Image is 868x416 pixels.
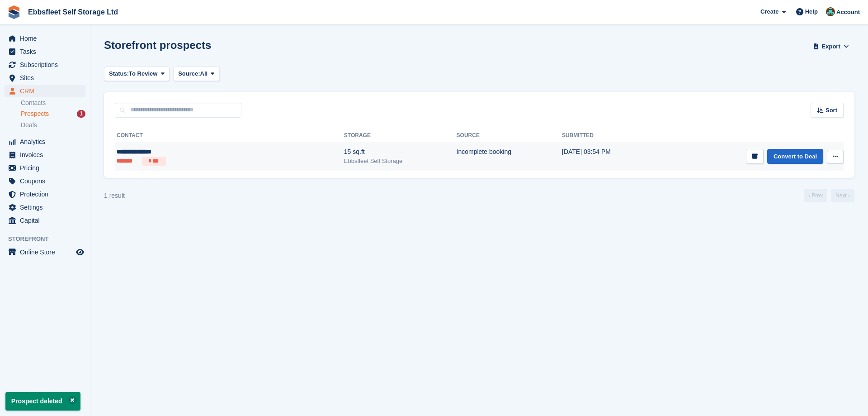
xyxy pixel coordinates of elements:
button: Export [811,39,851,54]
a: Preview store [75,247,85,258]
nav: Page [802,189,856,202]
span: All [200,69,208,78]
a: menu [5,58,85,71]
a: menu [5,32,85,45]
span: Pricing [20,162,74,174]
th: Submitted [562,129,656,143]
a: menu [5,175,85,187]
h1: Storefront prospects [104,39,211,51]
th: Contact [115,129,344,143]
div: 1 [77,110,85,118]
a: menu [5,188,85,201]
a: menu [5,162,85,174]
a: menu [5,85,85,97]
span: Coupons [20,175,74,187]
span: Sort [826,106,837,115]
span: Account [836,8,860,17]
a: menu [5,148,85,161]
button: Source: All [173,67,220,81]
span: Prospects [21,110,49,118]
td: Incomplete booking [457,143,562,171]
span: Storefront [8,234,90,244]
td: [DATE] 03:54 PM [562,143,656,171]
span: Online Store [20,246,74,258]
th: Storage [344,129,457,143]
span: Capital [20,214,74,227]
span: Invoices [20,148,74,161]
a: menu [5,214,85,227]
img: George Spring [826,7,835,16]
span: Sites [20,72,74,84]
a: Ebbsfleet Self Storage Ltd [24,5,122,19]
th: Source [457,129,562,143]
a: Previous [804,189,827,202]
span: Export [822,42,840,51]
span: Status: [109,69,129,78]
span: Help [805,7,818,16]
span: Settings [20,201,74,214]
a: menu [5,246,85,258]
span: To Review [129,69,157,78]
button: Status: To Review [104,67,170,81]
a: menu [5,72,85,84]
p: Prospect deleted [5,392,80,411]
a: menu [5,45,85,58]
a: Next [831,189,854,202]
img: stora-icon-8386f47178a22dfd0bd8f6a31ec36ba5ce8667c1dd55bd0f319d3a0aa187defe.svg [7,5,21,19]
div: Ebbsfleet Self Storage [344,157,457,166]
div: 1 result [104,191,125,201]
span: Tasks [20,45,74,58]
div: 15 sq.ft [344,147,457,157]
span: Deals [21,121,37,129]
span: Analytics [20,135,74,148]
span: CRM [20,85,74,97]
span: Source: [178,69,200,78]
span: Protection [20,188,74,201]
a: Contacts [21,99,85,107]
a: menu [5,201,85,214]
a: menu [5,135,85,148]
a: Deals [21,120,85,130]
span: Home [20,32,74,45]
a: Convert to Deal [767,149,823,164]
a: Prospects 1 [21,109,85,119]
span: Create [760,7,778,16]
span: Subscriptions [20,58,74,71]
